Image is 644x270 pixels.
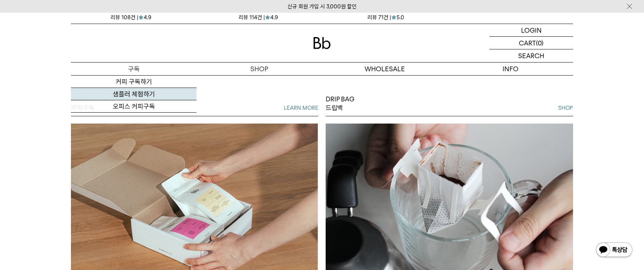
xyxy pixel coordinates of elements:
p: SEARCH [518,49,544,62]
p: INFO [448,63,573,75]
img: 로고 [313,37,331,49]
p: (0) [536,37,544,49]
a: 구독 [71,63,196,75]
a: 샘플러 체험하기 [71,88,196,100]
a: LOGIN [489,24,573,37]
img: 카카오톡 채널 1:1 채팅 버튼 [595,242,633,259]
a: LEARN MORE [284,104,318,112]
a: CART (0) [489,37,573,49]
p: WHOLESALE [322,63,448,75]
p: CART [519,37,536,49]
p: DRIP BAG 드립백 [326,95,354,113]
a: SHOP [558,104,573,112]
a: 신규 회원 가입 시 3,000원 할인 [287,3,357,10]
p: LOGIN [521,24,542,36]
a: 오피스 커피구독 [71,100,196,113]
a: 커피 구독하기 [71,76,196,88]
a: SHOP [196,63,322,75]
